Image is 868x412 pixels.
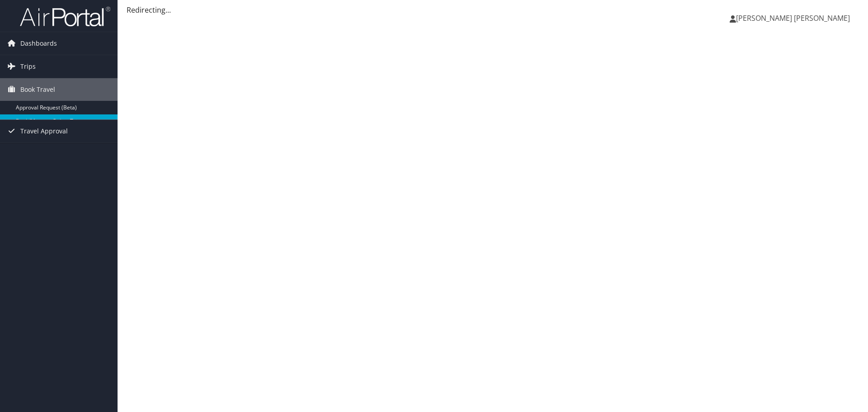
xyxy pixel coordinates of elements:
span: [PERSON_NAME] [PERSON_NAME] [736,13,850,23]
span: Book Travel [20,78,55,101]
span: Travel Approval [20,120,68,142]
div: Redirecting... [127,5,859,15]
span: Trips [20,55,36,78]
span: Dashboards [20,32,57,55]
a: [PERSON_NAME] [PERSON_NAME] [730,5,859,32]
img: airportal-logo.png [20,6,110,27]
